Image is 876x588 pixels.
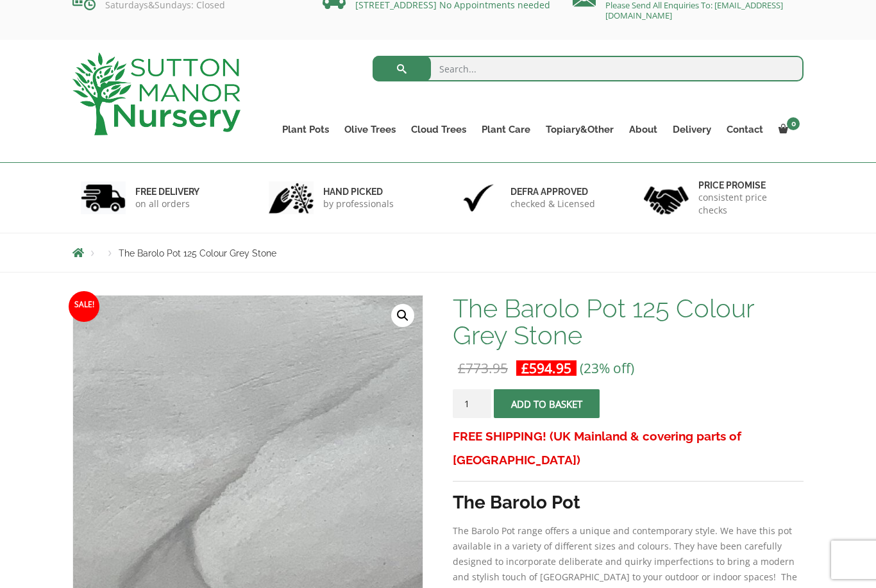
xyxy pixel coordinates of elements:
span: (23% off) [580,359,634,377]
h6: Price promise [698,180,796,191]
p: by professionals [323,197,394,210]
h1: The Barolo Pot 125 Colour Grey Stone [453,295,804,349]
a: About [621,121,665,139]
bdi: 773.95 [458,359,508,377]
img: 2.jpg [269,181,314,214]
span: The Barolo Pot 125 Colour Grey Stone [119,248,276,258]
button: Add to basket [494,389,600,418]
a: View full-screen image gallery [391,304,414,327]
a: Topiary&Other [538,121,621,139]
img: 3.jpg [456,181,501,214]
a: Plant Pots [274,121,337,139]
p: consistent price checks [698,191,796,217]
a: Contact [719,121,771,139]
p: on all orders [135,197,199,210]
h6: hand picked [323,186,394,197]
h6: FREE DELIVERY [135,186,199,197]
span: £ [458,359,466,377]
input: Product quantity [453,389,491,418]
span: 0 [787,117,800,130]
span: £ [521,359,529,377]
nav: Breadcrumbs [72,248,804,258]
img: 1.jpg [81,181,126,214]
a: Olive Trees [337,121,403,139]
span: Sale! [69,291,99,322]
strong: The Barolo Pot [453,492,580,513]
img: 4.jpg [644,178,689,217]
a: 0 [771,121,804,139]
h6: Defra approved [510,186,595,197]
img: logo [72,53,240,135]
p: checked & Licensed [510,197,595,210]
bdi: 594.95 [521,359,571,377]
a: Plant Care [474,121,538,139]
input: Search... [373,56,804,81]
a: Delivery [665,121,719,139]
a: Cloud Trees [403,121,474,139]
h3: FREE SHIPPING! (UK Mainland & covering parts of [GEOGRAPHIC_DATA]) [453,424,804,472]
